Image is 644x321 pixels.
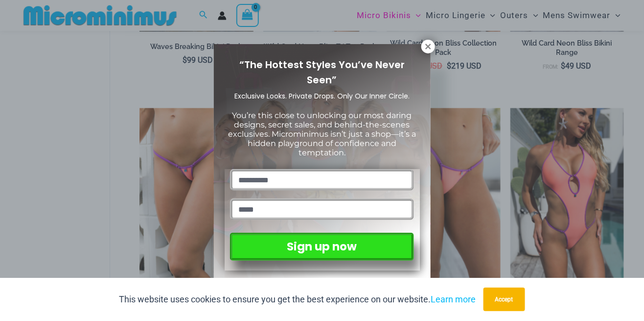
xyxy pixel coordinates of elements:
[421,40,435,53] button: Close
[431,294,476,304] a: Learn more
[119,292,476,307] p: This website uses cookies to ensure you get the best experience on our website.
[234,91,410,101] span: Exclusive Looks. Private Drops. Only Our Inner Circle.
[483,288,525,311] button: Accept
[228,111,416,158] span: You’re this close to unlocking our most daring designs, secret sales, and behind-the-scenes exclu...
[239,58,405,87] span: “The Hottest Styles You’ve Never Seen”
[230,233,414,261] button: Sign up now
